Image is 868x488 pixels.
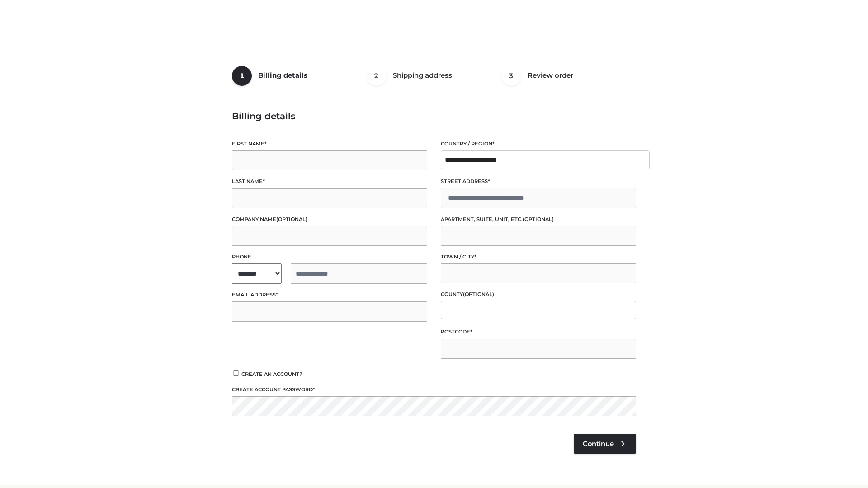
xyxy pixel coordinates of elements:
label: Email address [232,291,427,299]
span: Create an account? [241,371,302,377]
span: 1 [232,66,252,86]
span: Shipping address [393,71,452,80]
span: Billing details [258,71,307,80]
label: Postcode [441,328,636,336]
label: Apartment, suite, unit, etc. [441,215,636,224]
span: 2 [367,66,387,86]
label: Town / City [441,253,636,261]
label: Company name [232,215,427,224]
label: Phone [232,253,427,261]
span: Review order [528,71,573,80]
label: Street address [441,177,636,186]
label: First name [232,140,427,148]
span: (optional) [276,216,307,222]
span: Continue [583,440,614,448]
label: Create account password [232,385,636,394]
label: County [441,290,636,299]
a: Continue [574,434,636,454]
label: Country / Region [441,140,636,148]
input: Create an account? [232,370,240,376]
label: Last name [232,177,427,186]
h3: Billing details [232,111,636,122]
span: 3 [501,66,521,86]
span: (optional) [463,291,494,297]
span: (optional) [523,216,554,222]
